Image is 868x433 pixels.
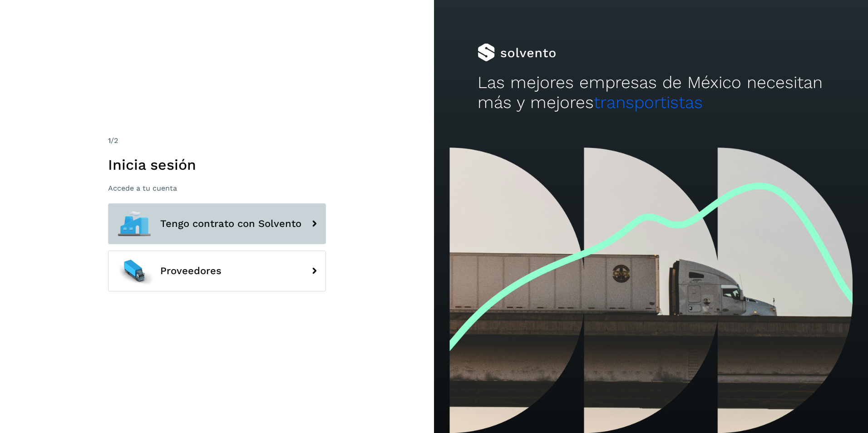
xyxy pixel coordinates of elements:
button: Tengo contrato con Solvento [108,203,326,244]
div: /2 [108,135,326,146]
span: Tengo contrato con Solvento [160,218,301,229]
h1: Inicia sesión [108,156,326,173]
span: Proveedores [160,266,222,276]
button: Proveedores [108,251,326,291]
span: 1 [108,136,111,145]
h2: Las mejores empresas de México necesitan más y mejores [478,73,825,113]
p: Accede a tu cuenta [108,184,326,192]
span: transportistas [594,93,703,112]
